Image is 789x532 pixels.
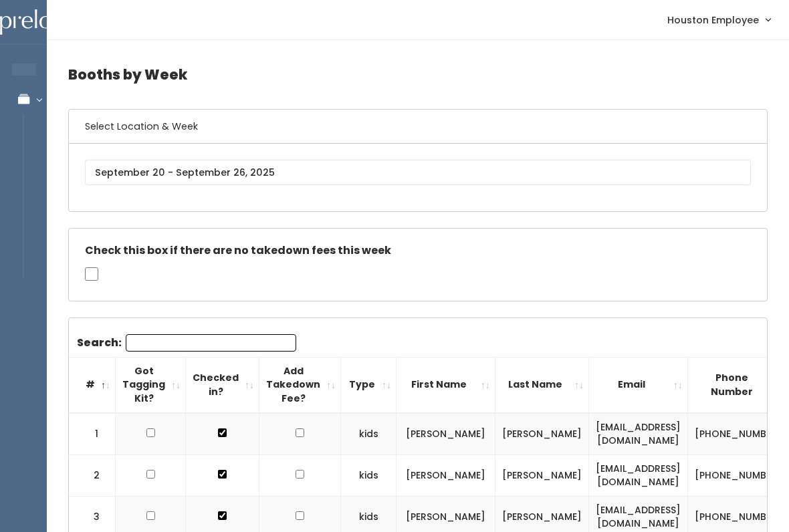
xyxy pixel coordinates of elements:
th: Got Tagging Kit?: activate to sort column ascending [116,357,186,412]
th: Email: activate to sort column ascending [589,357,688,412]
td: 2 [69,454,116,496]
td: [PERSON_NAME] [397,454,495,496]
th: #: activate to sort column descending [69,357,116,412]
td: [PERSON_NAME] [495,454,589,496]
input: Search: [126,334,296,352]
td: 1 [69,413,116,455]
td: [PHONE_NUMBER] [688,454,789,496]
th: Add Takedown Fee?: activate to sort column ascending [259,357,341,412]
th: Last Name: activate to sort column ascending [495,357,589,412]
h5: Check this box if there are no takedown fees this week [85,245,751,257]
th: First Name: activate to sort column ascending [397,357,495,412]
th: Checked in?: activate to sort column ascending [186,357,259,412]
td: [PERSON_NAME] [397,413,495,455]
th: Type: activate to sort column ascending [341,357,397,412]
td: kids [341,413,397,455]
th: Phone Number: activate to sort column ascending [688,357,789,412]
span: Houston Employee [667,13,759,27]
input: September 20 - September 26, 2025 [85,160,751,185]
td: [PHONE_NUMBER] [688,413,789,455]
td: [EMAIL_ADDRESS][DOMAIN_NAME] [589,454,688,496]
h4: Booths by Week [68,56,768,93]
h6: Select Location & Week [69,110,767,144]
td: kids [341,454,397,496]
a: Houston Employee [654,5,784,34]
td: [PERSON_NAME] [495,413,589,455]
label: Search: [77,334,296,352]
td: [EMAIL_ADDRESS][DOMAIN_NAME] [589,413,688,455]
